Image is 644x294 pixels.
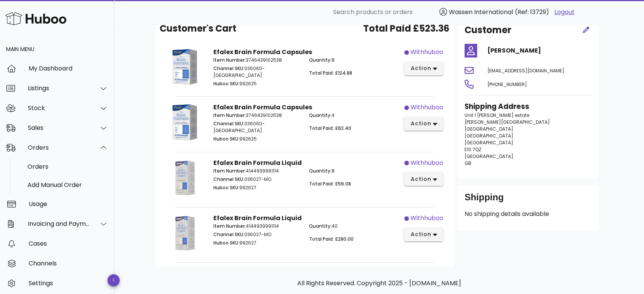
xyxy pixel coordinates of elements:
span: [GEOGRAPHIC_DATA] [465,139,513,146]
div: Shipping [465,191,593,209]
span: Quantity: [309,57,332,63]
p: 992627 [213,240,300,246]
span: Total Paid: £124.88 [309,70,352,76]
span: Item Number: [213,112,246,118]
span: Item Number: [213,168,246,174]
strong: Efalex Brain Formula Capsules [213,103,312,112]
a: Logout [554,8,575,17]
p: 036060-[GEOGRAPHIC_DATA] [213,120,300,134]
span: [GEOGRAPHIC_DATA] [465,126,513,132]
p: 4144939991114 [213,168,300,174]
p: 3746439102538 [213,57,300,64]
p: 036060-[GEOGRAPHIC_DATA] [213,65,300,79]
p: No shipping details available [465,209,593,219]
span: Huboo SKU: [213,184,239,191]
img: Product Image [166,214,204,252]
div: Invoicing and Payments [28,220,90,227]
span: GB [465,160,471,166]
div: Settings [29,280,108,287]
div: Sales [28,124,90,131]
img: Huboo Logo [5,10,66,27]
span: Item Number: [213,57,246,63]
span: [GEOGRAPHIC_DATA] [465,133,513,139]
p: 4 [309,112,396,119]
span: [PERSON_NAME][GEOGRAPHIC_DATA] [465,119,550,125]
button: action [404,172,443,186]
p: 3746439102538 [213,112,300,119]
span: Wassen International [449,8,513,16]
span: Total Paid £523.36 [363,22,449,35]
strong: Efalex Brain Formula Liquid [213,158,302,167]
img: Product Image [166,48,204,86]
span: Channel SKU: [213,120,244,127]
span: Total Paid: £56.08 [309,181,351,187]
span: [GEOGRAPHIC_DATA] [465,153,513,160]
p: All Rights Reserved. Copyright 2025 - [DOMAIN_NAME] [161,279,597,288]
span: action [410,64,431,72]
span: Quantity: [309,168,332,174]
button: action [404,228,443,241]
img: Product Image [166,158,204,197]
p: 992627 [213,184,300,191]
div: Orders [28,144,90,151]
p: 036027-MO [213,176,300,183]
span: Customer's Cart [160,22,236,35]
div: Listings [28,85,90,92]
span: Total Paid: £280.00 [309,236,354,242]
span: Quantity: [309,112,332,118]
span: Channel SKU: [213,65,244,72]
div: Orders [27,163,108,170]
span: Channel SKU: [213,176,244,182]
p: 8 [309,168,396,174]
span: Quantity: [309,223,332,229]
img: Product Image [166,103,204,141]
p: 4144939991114 [213,223,300,230]
p: 036027-MO [213,231,300,238]
h4: [PERSON_NAME] [487,46,593,55]
span: [EMAIL_ADDRESS][DOMAIN_NAME] [487,67,564,74]
div: withhuboo [410,214,443,223]
div: Stock [28,104,90,112]
div: Cases [29,240,108,247]
strong: Efalex Brain Formula Capsules [213,48,312,56]
span: action [410,120,431,128]
div: withhuboo [410,48,443,57]
span: (Ref: 13729) [515,8,549,16]
span: Total Paid: £62.40 [309,125,351,131]
span: action [410,175,431,183]
div: My Dashboard [29,65,108,72]
span: Item Number: [213,223,246,229]
span: Huboo SKU: [213,80,239,87]
strong: Efalex Brain Formula Liquid [213,214,302,222]
h2: Customer [465,23,511,37]
span: Huboo SKU: [213,136,239,142]
p: 8 [309,57,396,64]
span: Channel SKU: [213,231,244,238]
button: action [404,117,443,131]
span: action [410,230,431,238]
p: 992625 [213,136,300,142]
div: withhuboo [410,158,443,168]
span: Huboo SKU: [213,240,239,246]
h3: Shipping Address [465,101,593,112]
p: 992625 [213,80,300,87]
span: [PHONE_NUMBER] [487,81,527,88]
button: action [404,62,443,75]
div: withhuboo [410,103,443,112]
div: Channels [29,260,108,267]
div: Add Manual Order [27,181,108,189]
span: E10 7QZ [465,146,481,153]
p: 40 [309,223,396,230]
div: Usage [29,200,108,208]
span: Unit 1 [PERSON_NAME] estate [465,112,529,118]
